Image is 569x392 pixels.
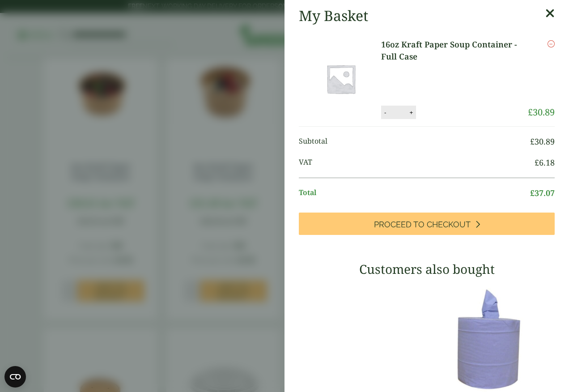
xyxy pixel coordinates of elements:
[382,109,389,116] button: -
[535,157,539,168] span: £
[381,38,528,63] a: 16oz Kraft Paper Soup Container - Full Case
[374,220,471,230] span: Proceed to Checkout
[530,187,535,198] span: £
[528,106,533,118] span: £
[301,38,381,119] img: Placeholder
[407,109,416,116] button: +
[299,7,368,24] h2: My Basket
[530,136,555,147] bdi: 30.89
[299,213,555,235] a: Proceed to Checkout
[299,157,535,169] span: VAT
[530,136,535,147] span: £
[548,38,555,49] a: Remove this item
[299,187,530,199] span: Total
[528,106,555,118] bdi: 30.89
[4,366,26,388] button: Open CMP widget
[535,157,555,168] bdi: 6.18
[299,136,530,148] span: Subtotal
[530,187,555,198] bdi: 37.07
[299,262,555,277] h3: Customers also bought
